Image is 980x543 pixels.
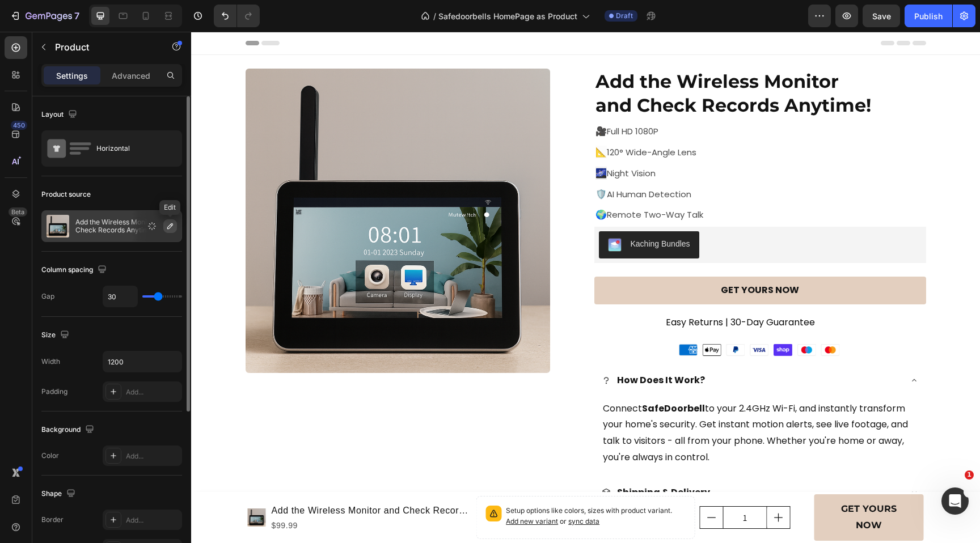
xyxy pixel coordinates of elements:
span: Night Vision [416,135,464,147]
span: Add new variant [315,485,367,494]
input: Auto [103,286,137,307]
div: Horizontal [96,135,166,162]
span: 🎥 [404,93,416,106]
div: Size [41,328,71,343]
input: Auto [103,351,181,372]
img: product feature img [47,215,69,237]
p: 7 [74,9,79,23]
div: Shape [41,486,78,502]
button: decrement [509,475,532,497]
div: Gap [41,291,54,302]
span: AI Human Detection [416,156,500,168]
div: Width [41,357,60,367]
div: Border [41,515,64,525]
button: increment [576,475,599,497]
iframe: Intercom live chat [941,487,969,515]
div: Add... [126,451,179,461]
span: Remote Two-Way Talk [416,177,512,189]
button: Publish [905,5,952,27]
button: 7 [5,5,85,27]
span: 🌌 [404,135,416,148]
span: 1 [965,470,974,480]
h1: Add the Wireless Monitor and Check Records Anytime! [403,37,690,86]
button: Save [863,5,900,27]
p: Product [55,40,151,54]
span: 🛡️ [404,156,416,169]
p: Settings [56,70,88,82]
span: / [433,10,436,22]
div: Background [41,422,96,438]
span: 120° Wide-Angle Lens [416,114,505,126]
span: 📐 [404,114,416,127]
div: Kaching Bundles [440,206,499,218]
p: Add the Wireless Monitor and Check Records Anytime! [75,218,177,234]
span: Save [872,11,891,21]
div: get yours now [530,253,608,265]
div: Add... [126,387,179,397]
span: Draft [616,11,633,21]
p: Shipping & Delivery [426,453,519,469]
p: How Does It Work? [426,341,514,357]
div: Padding [41,387,67,397]
p: Setup options like colors, sizes with product variant. [315,474,495,495]
span: Full HD 1080P [416,94,467,105]
div: Color [41,451,59,461]
img: KachingBundles.png [417,206,430,220]
p: Connect to your 2.4GHz Wi-Fi, and instantly transform your home's security. Get instant motion al... [412,369,726,434]
img: gempages_570336046982628576-74b3bc33-7f17-4f91-9650-0ab979584298.png [484,309,654,328]
div: Column spacing [41,262,109,278]
input: quantity [532,475,576,497]
span: or [367,485,408,494]
div: 450 [11,121,27,130]
span: 🌍 [404,176,416,189]
div: Layout [41,107,79,122]
p: Advanced [112,70,150,82]
div: Product source [41,189,91,200]
strong: SafeDoorbell [451,370,514,383]
button: get yours now [403,245,735,273]
span: Safedoorbells HomePage as Product [438,10,577,22]
button: Kaching Bundles [408,200,508,227]
button: GET YOURS NOW [623,463,732,509]
div: Undo/Redo [214,5,260,27]
iframe: Design area [191,32,980,543]
div: Beta [9,207,27,217]
div: Publish [914,10,943,22]
div: GET YOURS NOW [636,469,719,502]
span: Easy Returns | 30-Day Guarantee [475,284,624,297]
span: sync data [377,485,408,494]
div: Add... [126,515,179,525]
